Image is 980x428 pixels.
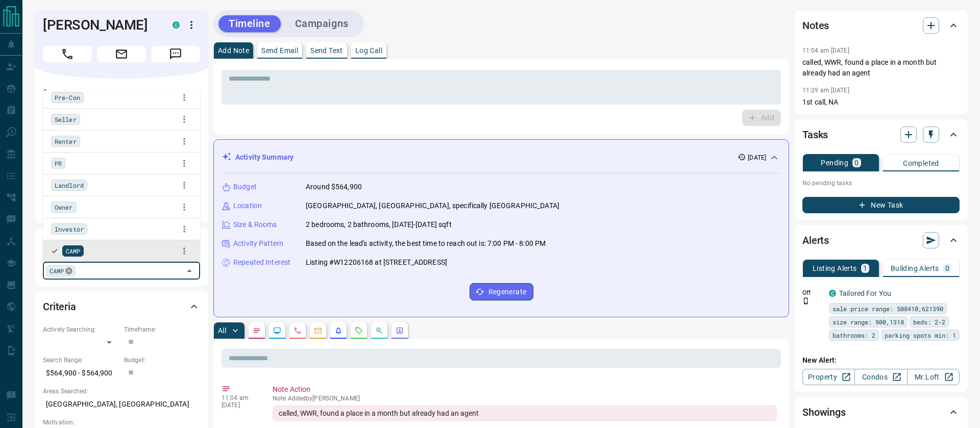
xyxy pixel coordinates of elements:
[854,369,907,385] a: Condos
[802,175,960,191] p: No pending tasks
[55,114,77,124] span: Seller
[43,325,119,334] p: Actively Searching:
[43,298,76,315] h2: Criteria
[233,238,283,249] p: Activity Pattern
[222,401,257,409] p: [DATE]
[802,355,960,366] p: New Alert:
[233,219,277,230] p: Size & Rooms
[839,289,891,297] a: Tailored For You
[802,288,823,297] p: Off
[802,369,855,385] a: Property
[55,92,80,103] span: Pre-Con
[233,200,262,211] p: Location
[50,266,64,276] span: CAMP
[222,148,780,167] div: Activity Summary[DATE]
[802,228,960,253] div: Alerts
[273,395,777,402] p: Note Added by [PERSON_NAME]
[355,47,382,54] p: Log Call
[46,265,76,276] div: CAMP
[945,265,949,272] p: 0
[43,294,200,319] div: Criteria
[802,13,960,38] div: Notes
[334,326,342,335] svg: Listing Alerts
[907,369,960,385] a: Mr.Loft
[802,297,810,305] svg: Push Notification Only
[55,202,73,212] span: Owner
[273,384,777,395] p: Note Action
[97,46,146,62] span: Email
[802,197,960,213] button: New Task
[124,325,200,334] p: Timeframe:
[913,317,945,327] span: beds: 2-2
[233,257,290,268] p: Repeated Interest
[802,97,960,108] p: 1st call, NA
[802,404,846,420] h2: Showings
[182,264,197,278] button: Close
[293,326,302,335] svg: Calls
[903,160,939,167] p: Completed
[235,152,293,163] p: Activity Summary
[306,238,546,249] p: Based on the lead's activity, the best time to reach out is: 7:00 PM - 8:00 PM
[273,405,777,421] div: called, WWR, found a place in a month but already had an agent
[310,47,343,54] p: Send Text
[261,47,298,54] p: Send Email
[863,265,867,272] p: 1
[854,159,859,166] p: 0
[829,290,836,297] div: condos.ca
[306,200,559,211] p: [GEOGRAPHIC_DATA], [GEOGRAPHIC_DATA], specifically [GEOGRAPHIC_DATA]
[66,246,80,256] span: CAMP
[55,180,84,190] span: Landlord
[821,159,848,166] p: Pending
[55,158,62,168] span: PR
[222,394,257,401] p: 11:04 am
[98,87,110,99] button: Open
[273,326,281,335] svg: Lead Browsing Activity
[748,153,766,162] p: [DATE]
[470,283,533,300] button: Regenerate
[43,418,200,427] p: Motivation:
[802,17,829,34] h2: Notes
[802,122,960,147] div: Tasks
[43,365,119,382] p: $564,900 - $564,900
[802,87,849,94] p: 11:29 am [DATE]
[218,15,281,32] button: Timeline
[891,265,939,272] p: Building Alerts
[218,47,249,54] p: Add Note
[802,232,829,248] h2: Alerts
[813,265,857,272] p: Listing Alerts
[55,136,77,146] span: Renter
[832,330,875,340] span: bathrooms: 2
[802,127,828,143] h2: Tasks
[306,219,452,230] p: 2 bedrooms, 2 bathrooms, [DATE]-[DATE] sqft
[285,15,359,32] button: Campaigns
[43,396,200,413] p: [GEOGRAPHIC_DATA], [GEOGRAPHIC_DATA]
[802,400,960,424] div: Showings
[124,356,200,365] p: Budget:
[375,326,383,335] svg: Opportunities
[253,326,261,335] svg: Notes
[173,21,180,29] div: condos.ca
[43,46,92,62] span: Call
[314,326,322,335] svg: Emails
[151,46,200,62] span: Message
[43,356,119,365] p: Search Range:
[802,57,960,79] p: called, WWR, found a place in a month but already had an agent
[218,327,226,334] p: All
[233,182,257,192] p: Budget
[885,330,956,340] span: parking spots min: 1
[832,317,904,327] span: size range: 900,1318
[43,17,157,33] h1: [PERSON_NAME]
[802,47,849,54] p: 11:04 am [DATE]
[396,326,404,335] svg: Agent Actions
[355,326,363,335] svg: Requests
[43,387,200,396] p: Areas Searched:
[55,224,84,234] span: Investor
[306,257,447,268] p: Listing #W12206168 at [STREET_ADDRESS]
[832,304,943,314] span: sale price range: 508410,621390
[306,182,362,192] p: Around $564,900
